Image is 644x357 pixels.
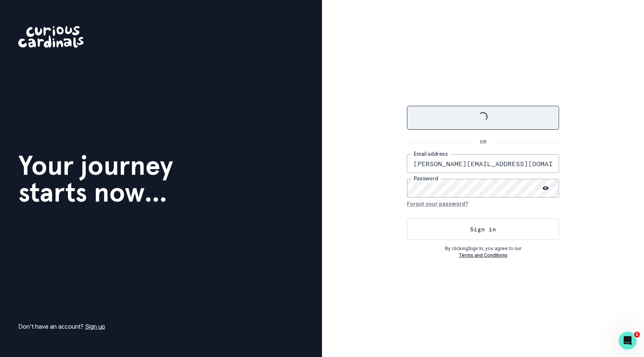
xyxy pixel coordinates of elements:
[407,218,559,240] button: Sign in
[634,332,640,338] span: 1
[18,152,173,206] h1: Your journey starts now...
[407,245,559,252] p: By clicking Sign In , you agree to our
[475,139,491,145] p: OR
[407,106,559,130] button: Sign in with Google (GSuite)
[407,198,468,209] button: Forgot your password?
[619,332,637,350] iframe: Intercom live chat
[459,252,508,258] a: Terms and Conditions
[85,323,105,330] a: Sign up
[18,322,105,331] p: Don't have an account?
[18,26,83,48] img: Curious Cardinals Logo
